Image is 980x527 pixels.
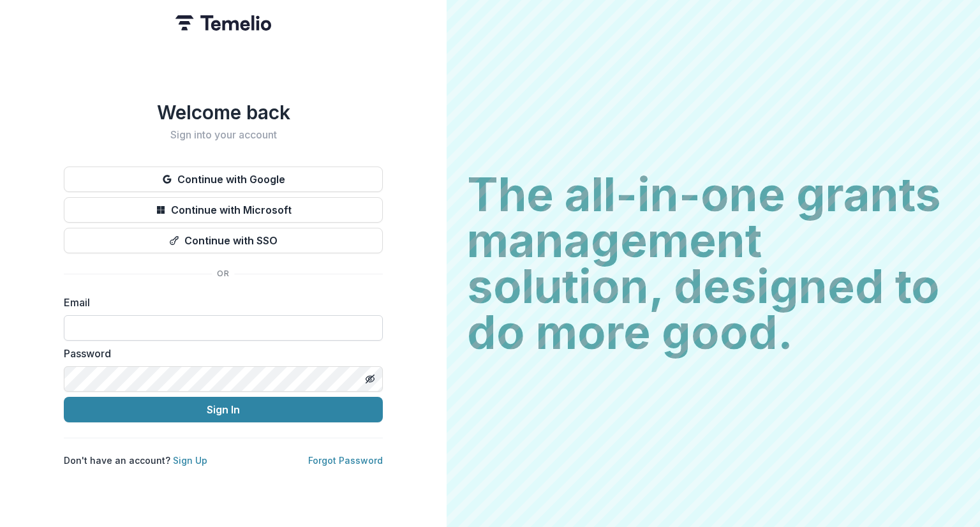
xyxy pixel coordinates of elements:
label: Email [64,295,375,310]
h1: Welcome back [64,101,383,124]
button: Sign In [64,397,383,422]
a: Sign Up [173,455,207,466]
button: Continue with SSO [64,228,383,253]
button: Continue with Google [64,167,383,192]
a: Forgot Password [308,455,383,466]
img: Temelio [175,15,271,31]
p: Don't have an account? [64,454,207,467]
button: Toggle password visibility [360,369,380,389]
button: Continue with Microsoft [64,197,383,223]
label: Password [64,346,375,361]
h2: Sign into your account [64,129,383,141]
